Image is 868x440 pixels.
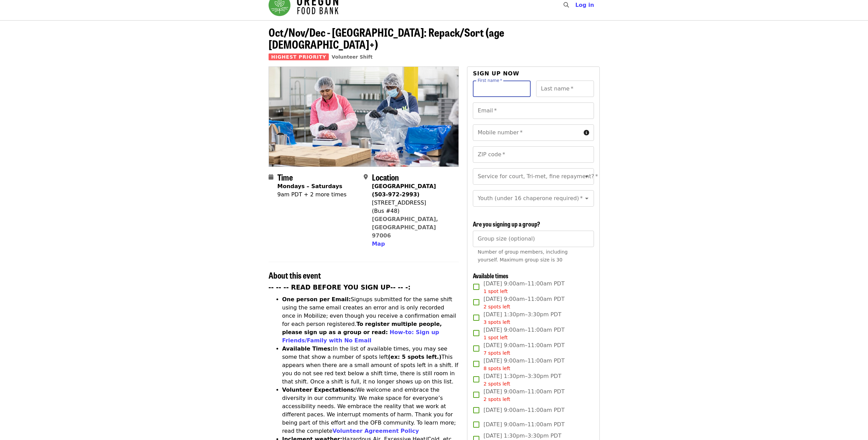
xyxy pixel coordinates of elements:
[473,81,531,97] input: First name
[483,350,510,356] span: 7 spots left
[483,341,565,357] span: [DATE] 9:00am–11:00am PDT
[563,2,569,8] i: search icon
[282,296,351,303] strong: One person per Email:
[478,78,502,83] label: First name
[473,146,594,163] input: ZIP code
[277,183,342,190] strong: Mondays – Saturdays
[282,321,442,335] strong: To register multiple people, please sign up as a group or read:
[269,67,459,166] img: Oct/Nov/Dec - Beaverton: Repack/Sort (age 10+) organized by Oregon Food Bank
[277,191,347,199] div: 9am PDT + 2 more times
[372,240,385,248] button: Map
[483,372,561,388] span: [DATE] 1:30pm–3:30pm PDT
[483,381,510,387] span: 2 spots left
[372,241,385,247] span: Map
[388,354,441,360] strong: (ex: 5 spots left.)
[372,199,453,207] div: [STREET_ADDRESS]
[584,130,589,136] i: circle-info icon
[483,335,508,340] span: 1 spot left
[483,357,565,372] span: [DATE] 9:00am–11:00am PDT
[483,304,510,309] span: 2 spots left
[483,319,510,325] span: 3 spots left
[269,53,329,60] span: Highest Priority
[372,207,453,215] div: (Bus #48)
[473,70,519,77] span: Sign up now
[473,102,594,119] input: Email
[269,24,504,52] span: Oct/Nov/Dec - [GEOGRAPHIC_DATA]: Repack/Sort (age [DEMOGRAPHIC_DATA]+)
[483,388,565,403] span: [DATE] 9:00am–11:00am PDT
[372,216,438,239] a: [GEOGRAPHIC_DATA], [GEOGRAPHIC_DATA] 97006
[582,194,592,203] button: Open
[582,172,592,181] button: Open
[269,284,411,291] strong: -- -- -- READ BEFORE YOU SIGN UP-- -- -:
[483,396,510,402] span: 2 spots left
[282,387,357,393] strong: Volunteer Expectations:
[483,366,510,371] span: 8 spots left
[473,124,581,141] input: Mobile number
[372,171,399,183] span: Location
[269,269,321,281] span: About this event
[483,289,508,294] span: 1 spot left
[282,345,459,386] li: In the list of available times, you may see some that show a number of spots left This appears wh...
[277,171,293,183] span: Time
[332,54,373,60] a: Volunteer Shift
[478,249,568,262] span: Number of group members, including yourself. Maximum group size is 30
[364,174,368,180] i: map-marker-alt icon
[483,280,565,295] span: [DATE] 9:00am–11:00am PDT
[473,271,508,280] span: Available times
[536,81,594,97] input: Last name
[483,295,565,310] span: [DATE] 9:00am–11:00am PDT
[282,386,459,435] li: We welcome and embrace the diversity in our community. We make space for everyone’s accessibility...
[575,2,594,8] span: Log in
[269,174,273,180] i: calendar icon
[372,183,436,198] strong: [GEOGRAPHIC_DATA] (503-972-2993)
[483,406,565,414] span: [DATE] 9:00am–11:00am PDT
[282,329,439,344] a: How-to: Sign up Friends/Family with No Email
[483,326,565,341] span: [DATE] 9:00am–11:00am PDT
[483,420,565,429] span: [DATE] 9:00am–11:00am PDT
[333,428,419,434] a: Volunteer Agreement Policy
[483,310,561,326] span: [DATE] 1:30pm–3:30pm PDT
[473,219,540,228] span: Are you signing up a group?
[282,295,459,345] li: Signups submitted for the same shift using the same email creates an error and is only recorded o...
[282,345,333,352] strong: Available Times:
[473,231,594,247] input: [object Object]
